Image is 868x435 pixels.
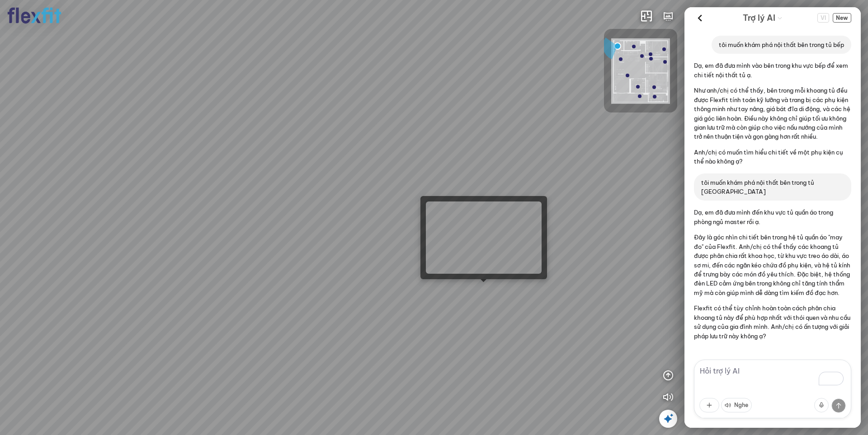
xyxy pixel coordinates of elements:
[694,61,851,80] p: Dạ, em đã đưa mình vào bên trong khu vực bếp để xem chi tiết nội thất tủ ạ.
[817,13,829,23] span: VI
[721,398,752,412] button: Nghe
[817,13,829,23] button: Change language
[7,7,61,24] img: logo
[743,12,775,24] span: Trợ lý AI
[694,233,851,297] p: Đây là góc nhìn chi tiết bên trong hệ tủ quần áo "may đo" của Flexfit. Anh/chị có thể thấy các kh...
[611,38,670,104] img: Flexfit_Apt1_M__JKL4XAWR2ATG.png
[833,13,851,23] button: New Chat
[694,86,851,141] p: Như anh/chị có thể thấy, bên trong mỗi khoang tủ đều được Flexfit tính toán kỹ lưỡng và trang bị ...
[694,208,851,226] p: Dạ, em đã đưa mình đến khu vực tủ quần áo trong phòng ngủ master rồi ạ.
[719,40,844,49] p: tôi muốn khám phá nội thất bên trong tủ bếp
[833,13,851,23] span: New
[743,11,783,25] div: AI Guide options
[701,178,844,196] p: tôi muốn khám phá nội thất bên trong tủ [GEOGRAPHIC_DATA]
[694,304,851,341] p: Flexfit có thể tùy chỉnh hoàn toàn cách phân chia khoang tủ này để phù hợp nhất với thói quen và ...
[694,148,851,166] p: Anh/chị có muốn tìm hiểu chi tiết về một phụ kiện cụ thể nào không ạ?
[694,360,851,418] textarea: To enrich screen reader interactions, please activate Accessibility in Grammarly extension settings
